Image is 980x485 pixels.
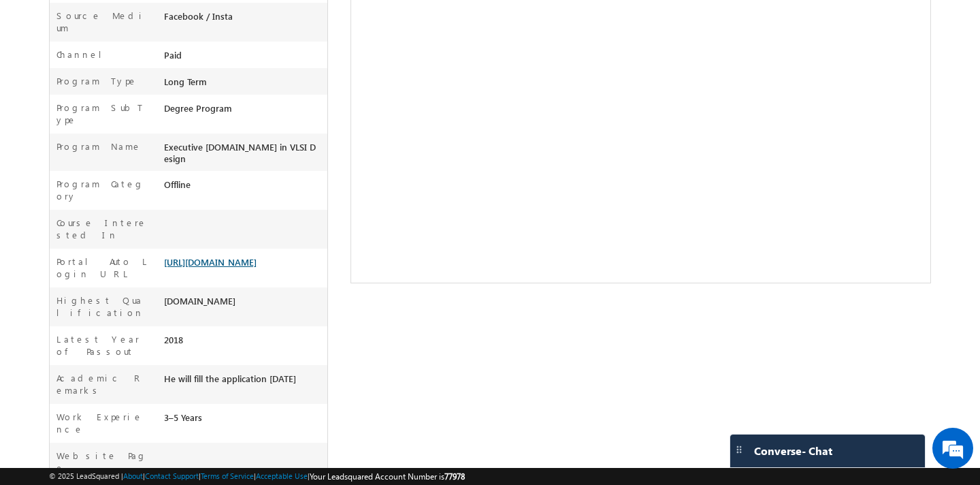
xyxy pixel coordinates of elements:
[185,380,247,398] em: Start Chat
[23,72,57,89] img: d_60004797649_company_0_60004797649
[161,101,327,121] div: Degree Program
[56,217,150,241] label: Course Interested In
[205,10,223,31] span: Time
[256,471,308,480] a: Acceptable Use
[754,445,832,457] span: Converse - Chat
[145,471,199,480] a: Contact Support
[223,7,256,40] div: Minimize live chat window
[161,48,327,67] div: Paid
[56,10,150,34] label: Source Medium
[56,178,150,202] label: Program Category
[161,294,327,313] div: [DOMAIN_NAME]
[56,372,150,396] label: Academic Remarks
[71,15,125,27] div: Interview Status
[234,15,261,27] div: All Time
[56,333,150,358] label: Latest Year of Passout
[56,255,150,280] label: Portal Auto Login URL
[161,372,327,391] div: He will fill the application [DATE]
[49,470,465,483] span: © 2025 LeadSquared | | | | |
[164,256,257,268] a: [URL][DOMAIN_NAME]
[56,411,150,435] label: Work Experience
[201,471,254,480] a: Terms of Service
[56,101,150,126] label: Program SubType
[734,444,745,455] img: carter-drag
[310,471,465,482] span: Your Leadsquared Account Number is
[71,72,229,89] div: Chat with us now
[14,46,566,128] div: No activities found!
[161,10,327,29] div: Facebook / Insta
[68,11,170,31] div: All Selected
[18,126,248,369] textarea: Type your message and hit 'Enter'
[14,10,61,31] span: Activity Type
[56,140,142,153] label: Program Name
[161,411,327,430] div: 3–5 Years
[56,75,137,87] label: Program Type
[161,178,327,197] div: Offline
[56,450,150,474] label: Website Page
[56,48,112,61] label: Channel
[444,471,465,482] span: 77978
[161,333,327,352] div: 2018
[123,471,143,480] a: About
[56,294,150,319] label: Highest Qualification
[161,75,327,94] div: Long Term
[161,140,327,171] div: Executive [DOMAIN_NAME] in VLSI Design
